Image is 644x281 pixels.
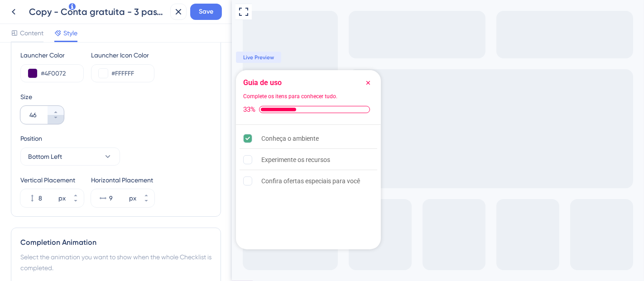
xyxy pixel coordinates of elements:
[91,50,154,61] div: Launcher Icon Color
[131,77,142,88] div: Close Checklist
[20,252,211,273] div: Select the animation you want to show when the whole Checklist is completed.
[20,175,84,186] div: Vertical Placement
[29,133,87,144] div: Conheça o ambiente
[11,105,24,114] div: 33%
[67,198,84,207] button: px
[20,28,43,38] span: Content
[28,151,62,162] span: Bottom Left
[38,193,57,204] input: px
[109,193,127,204] input: px
[11,54,42,61] span: Live Preview
[138,189,154,198] button: px
[138,198,154,207] button: px
[8,150,145,170] div: Experimente os recursos is incomplete.
[11,77,50,88] div: Guia de uso
[11,92,106,101] div: Complete os itens para conhecer tudo.
[29,5,167,18] div: Copy - Conta gratuita - 3 passos
[20,133,120,144] div: Position
[20,50,84,61] div: Launcher Color
[29,176,128,186] div: Confira ofertas especiais para você
[4,70,149,249] div: Checklist Container
[129,193,136,204] div: px
[199,6,213,17] span: Save
[20,91,211,102] div: Size
[190,4,222,20] button: Save
[8,129,145,149] div: Conheça o ambiente is complete.
[11,105,142,114] div: Checklist progress: 33%
[20,148,120,166] button: Bottom Left
[4,125,149,251] div: Checklist items
[67,189,84,198] button: px
[58,193,66,204] div: px
[20,237,211,248] div: Completion Animation
[63,28,77,38] span: Style
[29,154,98,165] div: Experimente os recursos
[8,171,145,191] div: Confira ofertas especiais para você is incomplete.
[91,175,154,186] div: Horizontal Placement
